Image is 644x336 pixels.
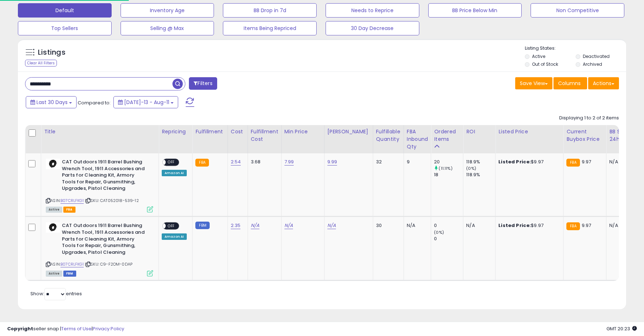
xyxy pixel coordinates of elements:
[553,77,587,89] button: Columns
[566,128,603,143] div: Current Buybox Price
[85,198,139,203] span: | SKU: CAT052018-539-12
[583,61,602,67] label: Archived
[559,115,619,122] div: Displaying 1 to 2 of 2 items
[251,128,278,143] div: Fulfillment Cost
[525,45,626,52] p: Listing States:
[582,222,591,229] span: 9.97
[609,159,633,165] div: N/A
[407,222,426,229] div: N/A
[466,128,492,135] div: ROI
[62,159,149,194] b: CAT Outdoors 1911 Barrel Bushing Wrench Tool, 1911 Accessories and Parts for Cleaning Kit, Armory...
[532,61,558,67] label: Out of Stock
[407,128,428,150] div: FBA inbound Qty
[60,261,84,267] a: B07CRLFKG1
[60,198,84,204] a: B07CRLFKG1
[609,128,635,143] div: BB Share 24h.
[498,222,558,229] div: $9.97
[428,3,522,18] button: BB Price Below Min
[251,159,276,165] div: 3.68
[162,128,189,135] div: Repricing
[434,222,463,229] div: 0
[231,158,241,165] a: 2.54
[7,325,33,332] strong: Copyright
[63,271,76,277] span: FBM
[376,159,398,165] div: 32
[113,96,178,108] button: [DATE]-13 - Aug-11
[566,222,580,230] small: FBA
[195,128,224,135] div: Fulfillment
[93,325,124,332] a: Privacy Policy
[326,21,419,35] button: 30 Day Decrease
[121,3,214,18] button: Inventory Age
[85,261,132,267] span: | SKU: C9-F2OM-0DAP
[606,325,637,332] span: 2025-09-11 20:23 GMT
[18,21,112,35] button: Top Sellers
[46,159,60,169] img: 31MwvYhFRSL._SL40_.jpg
[30,290,82,297] span: Show: entries
[434,229,444,235] small: (0%)
[26,96,77,108] button: Last 30 Days
[376,128,401,143] div: Fulfillable Quantity
[46,159,153,212] div: ASIN:
[25,60,57,66] div: Clear All Filters
[588,77,619,89] button: Actions
[466,172,495,178] div: 118.9%
[223,3,317,18] button: BB Drop in 7d
[61,325,92,332] a: Terms of Use
[434,172,463,178] div: 18
[609,222,633,229] div: N/A
[582,158,591,165] span: 9.97
[195,222,209,229] small: FBM
[284,222,293,229] a: N/A
[434,236,463,242] div: 0
[46,222,60,233] img: 31MwvYhFRSL._SL40_.jpg
[195,159,209,167] small: FBA
[327,222,336,229] a: N/A
[46,271,62,277] span: All listings currently available for purchase on Amazon
[498,128,560,135] div: Listed Price
[466,159,495,165] div: 118.9%
[124,99,169,106] span: [DATE]-13 - Aug-11
[558,80,581,87] span: Columns
[407,159,426,165] div: 9
[7,326,124,332] div: seller snap | |
[327,128,370,135] div: [PERSON_NAME]
[63,207,75,213] span: FBA
[62,222,149,257] b: CAT Outdoors 1911 Barrel Bushing Wrench Tool, 1911 Accessories and Parts for Cleaning Kit, Armory...
[18,3,112,18] button: Default
[36,99,68,106] span: Last 30 Days
[78,99,111,106] span: Compared to:
[121,21,214,35] button: Selling @ Max
[162,170,187,176] div: Amazon AI
[466,222,490,229] div: N/A
[566,159,580,167] small: FBA
[38,48,65,58] h5: Listings
[434,128,460,143] div: Ordered Items
[466,165,476,171] small: (0%)
[46,207,62,213] span: All listings currently available for purchase on Amazon
[376,222,398,229] div: 30
[231,222,241,229] a: 2.35
[498,222,531,229] b: Listed Price:
[166,223,177,229] span: OFF
[46,222,153,275] div: ASIN:
[498,159,558,165] div: $9.97
[531,3,624,18] button: Non Competitive
[231,128,245,135] div: Cost
[223,21,317,35] button: Items Being Repriced
[434,159,463,165] div: 20
[326,3,419,18] button: Needs to Reprice
[166,159,177,165] span: OFF
[327,158,337,165] a: 9.99
[439,165,452,171] small: (11.11%)
[162,233,187,240] div: Amazon AI
[189,77,217,90] button: Filters
[284,158,294,165] a: 7.99
[44,128,156,135] div: Title
[515,77,552,89] button: Save View
[498,158,531,165] b: Listed Price:
[532,53,545,59] label: Active
[251,222,259,229] a: N/A
[284,128,321,135] div: Min Price
[583,53,610,59] label: Deactivated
